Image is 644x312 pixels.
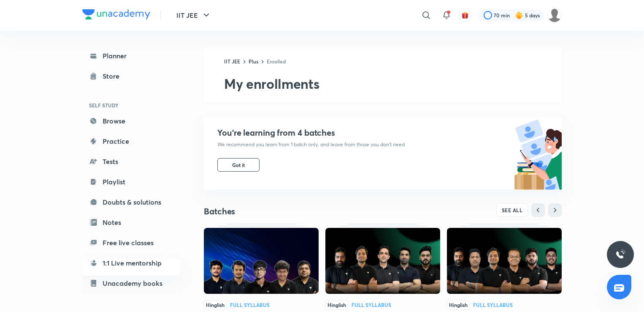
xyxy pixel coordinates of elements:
a: 1:1 Live mentorship [82,255,180,271]
span: SEE ALL [502,207,523,213]
a: Company Logo [82,9,150,22]
a: Free live classes [82,234,180,251]
div: Store [103,71,124,81]
h2: My enrollments [224,75,562,92]
img: Thumbnail [204,228,319,294]
img: Company Logo [82,9,150,19]
a: Browse [82,112,180,129]
a: Tests [82,153,180,170]
a: IIT JEE [224,58,240,65]
a: Practice [82,133,180,150]
span: Hinglish [325,300,348,309]
span: Got it [232,161,245,168]
h4: Batches [204,206,383,217]
a: Store [82,68,180,85]
button: Got it [217,158,260,172]
img: Thumbnail [325,228,440,294]
div: Full Syllabus [230,302,270,307]
button: IIT JEE [171,7,216,24]
img: avatar [461,11,469,19]
a: Enrolled [267,58,286,65]
h6: SELF STUDY [82,98,180,112]
a: Notes [82,214,180,231]
div: Full Syllabus [473,302,513,307]
img: Thumbnail [447,228,562,294]
a: Plus [249,58,258,65]
div: Full Syllabus [352,302,391,307]
img: Sai Rakshith [547,8,562,22]
img: batch [514,118,562,190]
p: We recommend you learn from 1 batch only, and leave from those you don’t need [217,141,405,148]
span: Hinglish [447,300,470,309]
span: Hinglish [204,300,227,309]
a: Unacademy books [82,275,180,292]
h4: You’re learning from 4 batches [217,128,405,138]
img: ttu [615,249,625,260]
a: Doubts & solutions [82,194,180,211]
button: avatar [458,8,472,22]
a: Playlist [82,173,180,190]
a: Planner [82,47,180,64]
button: SEE ALL [496,203,528,217]
img: streak [515,11,523,19]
